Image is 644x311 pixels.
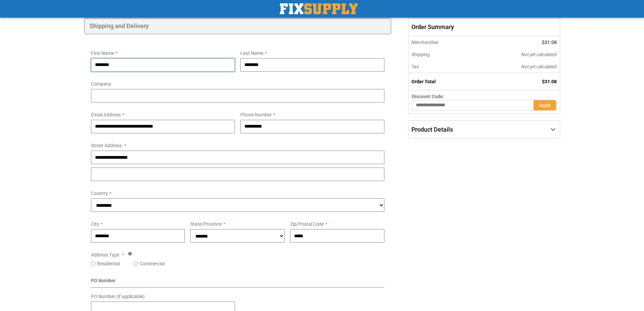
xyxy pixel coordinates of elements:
span: Street Address [91,143,122,148]
span: $31.08 [542,40,557,45]
span: Not yet calculated [521,52,557,57]
div: PO Number [91,277,385,288]
th: Tax [408,61,476,73]
strong: Order Total [411,79,436,84]
span: Company [91,81,111,87]
label: Residential [97,260,120,267]
span: Address Type [91,252,119,258]
a: store logo [280,3,358,14]
div: Shipping and Delivery [84,18,391,34]
span: $31.08 [542,79,557,84]
span: Last Name [240,50,263,56]
span: Email Address [91,112,121,117]
span: City [91,221,99,227]
span: PO Number (if applicable) [91,294,145,299]
img: Fix Industrial Supply [280,3,358,14]
span: Product Details [411,126,453,133]
span: Shipping [411,52,430,57]
span: Country [91,191,108,196]
button: Apply [533,100,556,111]
label: Commercial [140,260,165,267]
span: Zip/Postal Code [290,221,324,227]
span: Order Summary [408,18,560,36]
span: Not yet calculated [521,64,557,69]
span: State/Province [190,221,222,227]
th: Merchandise [408,36,476,48]
span: Apply [539,103,551,108]
span: Discount Code: [412,94,444,99]
span: First Name [91,50,114,56]
span: Phone Number [240,112,272,117]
